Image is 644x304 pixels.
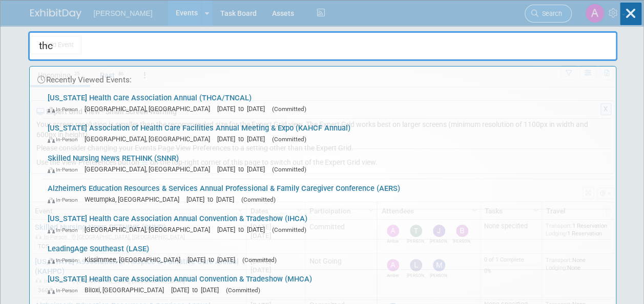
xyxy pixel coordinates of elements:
[217,135,270,143] span: [DATE] to [DATE]
[48,166,82,173] span: In-Person
[48,227,82,233] span: In-Person
[43,149,611,179] a: Skilled Nursing News RETHINK (SNNR) In-Person [GEOGRAPHIC_DATA], [GEOGRAPHIC_DATA] [DATE] to [DAT...
[186,196,239,203] span: [DATE] to [DATE]
[241,196,276,203] span: (Committed)
[272,136,306,143] span: (Committed)
[43,89,611,118] a: [US_STATE] Health Care Association Annual (THCA/TNCAL) In-Person [GEOGRAPHIC_DATA], [GEOGRAPHIC_D...
[272,166,306,173] span: (Committed)
[242,256,277,264] span: (Committed)
[43,209,611,239] a: [US_STATE] Health Care Association Annual Convention & Tradeshow (IHCA) In-Person [GEOGRAPHIC_DAT...
[85,286,169,294] span: Biloxi, [GEOGRAPHIC_DATA]
[217,105,270,113] span: [DATE] to [DATE]
[171,286,224,294] span: [DATE] to [DATE]
[48,287,82,294] span: In-Person
[48,106,82,113] span: In-Person
[188,256,240,264] span: [DATE] to [DATE]
[43,119,611,148] a: [US_STATE] Association of Health Care Facilities Annual Meeting & Expo (KAHCF Annual) In-Person [...
[48,197,82,203] span: In-Person
[43,179,611,209] a: Alzheimer's Education Resources & Services Annual Professional & Family Caregiver Conference (AER...
[85,196,184,203] span: Wetumpka, [GEOGRAPHIC_DATA]
[85,165,215,173] span: [GEOGRAPHIC_DATA], [GEOGRAPHIC_DATA]
[48,257,82,264] span: In-Person
[217,226,270,233] span: [DATE] to [DATE]
[43,270,611,299] a: [US_STATE] Health Care Association Annual Convention & Tradeshow (MHCA) In-Person Biloxi, [GEOGRA...
[28,31,617,61] input: Search for Events or People...
[85,105,215,113] span: [GEOGRAPHIC_DATA], [GEOGRAPHIC_DATA]
[43,240,611,269] a: LeadingAge Southeast (LASE) In-Person Kissimmee, [GEOGRAPHIC_DATA] [DATE] to [DATE] (Committed)
[217,165,270,173] span: [DATE] to [DATE]
[85,256,185,264] span: Kissimmee, [GEOGRAPHIC_DATA]
[35,67,611,89] div: Recently Viewed Events:
[226,287,260,294] span: (Committed)
[85,226,215,233] span: [GEOGRAPHIC_DATA], [GEOGRAPHIC_DATA]
[48,136,82,143] span: In-Person
[272,226,306,233] span: (Committed)
[85,135,215,143] span: [GEOGRAPHIC_DATA], [GEOGRAPHIC_DATA]
[272,105,306,113] span: (Committed)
